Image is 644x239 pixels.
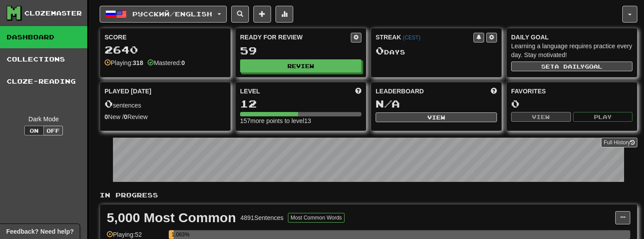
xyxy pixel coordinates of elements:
[275,6,293,23] button: More stats
[105,113,108,120] strong: 0
[573,112,633,122] button: Play
[601,138,637,147] a: Full History
[376,44,384,57] span: 0
[355,87,361,96] span: Score more points to level up
[240,87,260,96] span: Level
[100,6,227,23] button: Русский/English
[511,62,632,71] button: Seta dailygoal
[147,58,185,67] div: Mastered:
[555,63,585,69] span: a daily
[171,230,174,239] div: 1.063%
[376,33,473,42] div: Streak
[288,213,345,223] button: Most Common Words
[240,59,361,73] button: Review
[511,42,632,59] div: Learning a language requires practice every day. Stay motivated!
[231,6,249,23] button: Search sentences
[511,98,632,109] div: 0
[105,98,226,110] div: sentences
[7,115,81,123] div: Dark Mode
[133,59,143,66] strong: 318
[240,33,351,42] div: Ready for Review
[105,58,143,67] div: Playing:
[241,213,283,222] div: 4891 Sentences
[100,191,637,200] p: In Progress
[376,45,497,57] div: Day s
[124,113,128,120] strong: 0
[240,116,361,125] div: 157 more points to level 13
[105,33,226,42] div: Score
[43,126,63,135] button: Off
[24,9,82,18] div: Clozemaster
[132,10,212,18] span: Русский / English
[403,35,420,41] a: (CEST)
[491,87,497,96] span: This week in points, UTC
[240,45,361,56] div: 59
[511,112,571,122] button: View
[105,44,226,55] div: 2640
[24,126,44,135] button: On
[376,87,424,96] span: Leaderboard
[105,97,113,110] span: 0
[511,33,632,42] div: Daily Goal
[105,112,226,121] div: New / Review
[511,87,632,96] div: Favorites
[240,98,361,109] div: 12
[253,6,271,23] button: Add sentence to collection
[107,211,236,224] div: 5,000 Most Common
[376,97,400,110] span: N/A
[105,87,151,96] span: Played [DATE]
[6,227,74,236] span: Open feedback widget
[376,112,497,122] button: View
[181,59,185,66] strong: 0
